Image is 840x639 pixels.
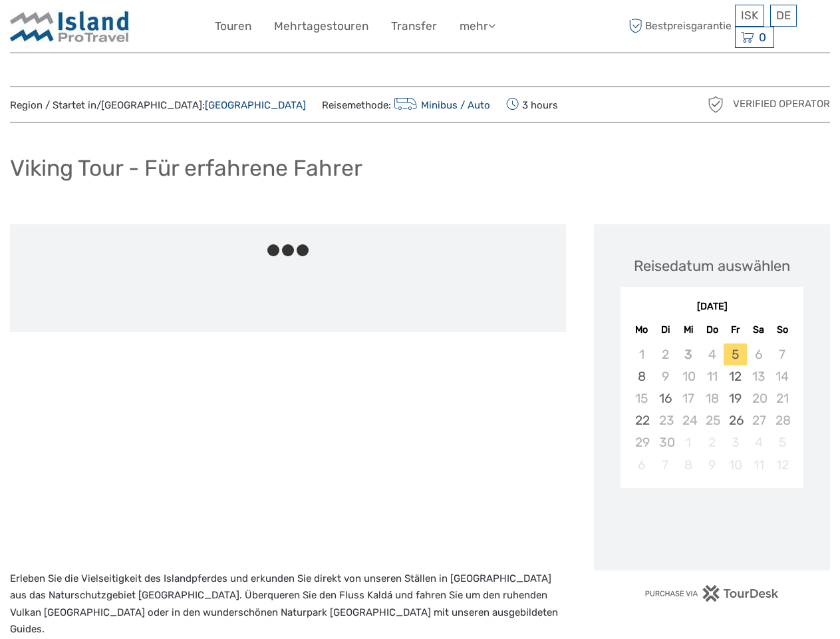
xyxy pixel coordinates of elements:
[10,154,362,182] h1: Viking Tour - Für erfahrene Fahrer
[630,409,653,431] div: Choose Montag, 22. September 2025
[747,387,770,409] div: Not available Samstag, 20. September 2025
[700,409,724,431] div: Not available Donnerstag, 25. September 2025
[757,31,768,44] span: 0
[724,343,747,365] div: Choose Freitag, 5. September 2025
[677,409,700,431] div: Not available Mittwoch, 24. September 2025
[770,431,793,453] div: Not available Sonntag, 5. Oktober 2025
[677,321,700,339] div: Mi
[700,387,724,409] div: Not available Donnerstag, 18. September 2025
[654,365,677,387] div: Not available Dienstag, 9. September 2025
[770,365,793,387] div: Not available Sonntag, 14. September 2025
[700,321,724,339] div: Do
[724,387,747,409] div: Choose Freitag, 19. September 2025
[654,343,677,365] div: Not available Dienstag, 2. September 2025
[630,343,653,365] div: Not available Montag, 1. September 2025
[654,321,677,339] div: Di
[677,387,700,409] div: Not available Mittwoch, 17. September 2025
[634,256,790,276] div: Reisedatum auswählen
[10,10,130,43] img: Iceland ProTravel
[724,365,747,387] div: Choose Freitag, 12. September 2025
[621,300,803,314] div: [DATE]
[724,431,747,453] div: Not available Freitag, 3. Oktober 2025
[700,431,724,453] div: Not available Donnerstag, 2. Oktober 2025
[322,95,490,114] span: Reisemethode:
[747,343,770,365] div: Not available Samstag, 6. September 2025
[770,409,793,431] div: Not available Sonntag, 28. September 2025
[677,343,700,365] div: Not available Mittwoch, 3. September 2025
[460,17,495,36] a: mehr
[708,523,716,531] div: Loading...
[630,365,653,387] div: Choose Montag, 8. September 2025
[654,409,677,431] div: Not available Dienstag, 23. September 2025
[625,15,732,37] span: Bestpreisgarantie
[630,321,653,339] div: Mo
[747,409,770,431] div: Not available Samstag, 27. September 2025
[770,321,793,339] div: So
[274,17,368,36] a: Mehrtagestouren
[770,343,793,365] div: Not available Sonntag, 7. September 2025
[700,454,724,476] div: Not available Donnerstag, 9. Oktober 2025
[677,365,700,387] div: Not available Mittwoch, 10. September 2025
[654,431,677,453] div: Not available Dienstag, 30. September 2025
[724,321,747,339] div: Fr
[215,17,251,36] a: Touren
[10,99,306,112] span: Region / Startet in/[GEOGRAPHIC_DATA]:
[724,454,747,476] div: Not available Freitag, 10. Oktober 2025
[654,454,677,476] div: Not available Dienstag, 7. Oktober 2025
[644,585,779,602] img: PurchaseViaTourDesk.png
[700,343,724,365] div: Not available Donnerstag, 4. September 2025
[705,94,726,115] img: verified_operator_grey_128.png
[724,409,747,431] div: Choose Freitag, 26. September 2025
[747,365,770,387] div: Not available Samstag, 13. September 2025
[733,97,830,111] span: Verified Operator
[630,387,653,409] div: Not available Montag, 15. September 2025
[770,454,793,476] div: Not available Sonntag, 12. Oktober 2025
[747,454,770,476] div: Not available Samstag, 11. Oktober 2025
[391,17,437,36] a: Transfer
[741,9,758,22] span: ISK
[10,570,566,638] p: Erleben Sie die Vielseitigkeit des Islandpferdes und erkunden Sie direkt von unseren Ställen in [...
[625,343,799,476] div: month 2025-09
[654,387,677,409] div: Choose Dienstag, 16. September 2025
[770,387,793,409] div: Not available Sonntag, 21. September 2025
[770,5,797,27] div: DE
[700,365,724,387] div: Not available Donnerstag, 11. September 2025
[630,431,653,453] div: Not available Montag, 29. September 2025
[677,431,700,453] div: Not available Mittwoch, 1. Oktober 2025
[630,454,653,476] div: Not available Montag, 6. Oktober 2025
[747,431,770,453] div: Not available Samstag, 4. Oktober 2025
[677,454,700,476] div: Not available Mittwoch, 8. Oktober 2025
[205,99,306,111] a: [GEOGRAPHIC_DATA]
[747,321,770,339] div: Sa
[506,95,558,114] span: 3 hours
[391,99,490,111] a: Minibus / Auto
